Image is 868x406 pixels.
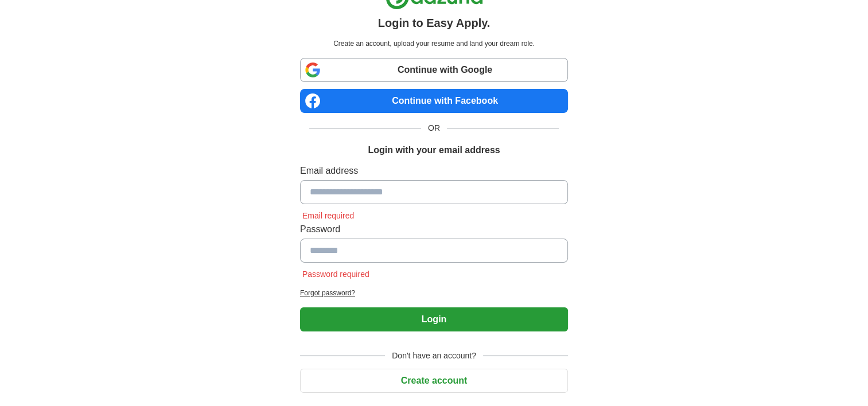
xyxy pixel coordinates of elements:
span: Email required [300,211,356,220]
a: Forgot password? [300,288,568,298]
button: Create account [300,369,568,393]
p: Create an account, upload your resume and land your dream role. [302,38,566,49]
button: Login [300,307,568,331]
a: Continue with Google [300,58,568,82]
span: Don't have an account? [385,350,483,362]
a: Continue with Facebook [300,89,568,113]
span: OR [421,122,447,134]
span: Password required [300,270,372,279]
label: Email address [300,164,568,178]
a: Create account [300,376,568,385]
h1: Login to Easy Apply. [378,14,491,32]
label: Password [300,222,568,236]
h1: Login with your email address [368,143,500,157]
